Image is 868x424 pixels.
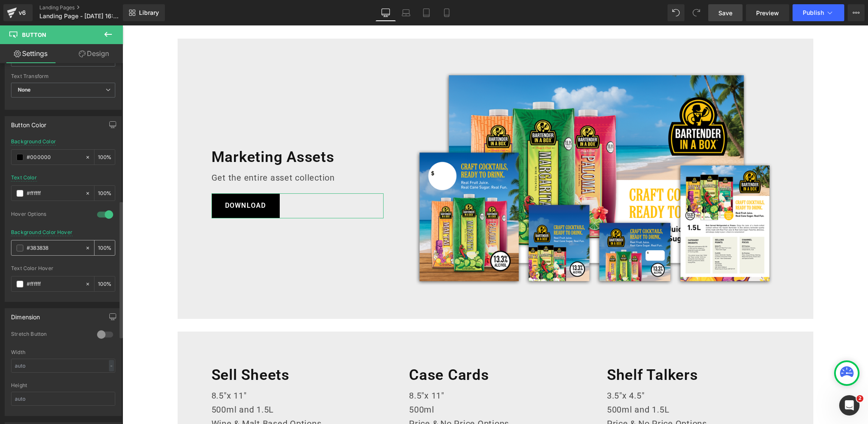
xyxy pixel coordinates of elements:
[11,382,115,388] div: Height
[376,4,396,21] a: Desktop
[11,73,115,79] div: Text Transform
[746,4,789,21] a: Preview
[3,4,33,21] a: v6
[287,363,459,377] p: 8.5"x 11"
[22,31,46,38] span: Button
[11,349,115,355] div: Width
[437,4,457,21] a: Mobile
[287,391,459,405] p: Price & No Price Options
[18,86,31,93] b: None
[668,4,684,21] button: Undo
[39,13,121,20] span: Landing Page - [DATE] 16:01:04
[89,391,262,405] p: Wine & Malt Based Options
[848,4,865,21] button: More
[396,4,416,21] a: Laptop
[27,279,81,289] input: Color
[484,340,657,360] h1: Shelf Talkers
[89,122,262,142] h1: Marketing Assets
[89,168,157,192] a: DOWNLOAD
[803,9,824,16] span: Publish
[718,8,732,17] span: Save
[95,276,115,291] div: %
[89,377,262,391] p: 500ml and 1.5L
[11,309,40,321] div: Dimension
[11,211,89,220] div: Hover Options
[756,8,779,17] span: Preview
[839,395,860,416] iframe: Intercom live chat
[109,360,114,371] div: -
[89,145,262,159] p: Get the entire asset collection
[11,175,37,181] div: Text Color
[11,229,72,235] div: Background Color Hover
[95,150,115,165] div: %
[123,4,165,21] a: New Library
[11,359,115,373] input: auto
[11,139,56,145] div: Background Color
[27,189,81,198] input: Color
[484,363,657,377] p: 3.5"x 4.5"
[484,377,657,391] p: 500ml and 1.5L
[11,331,89,340] div: Stretch Button
[139,9,159,17] span: Library
[688,4,705,21] button: Redo
[287,377,459,391] p: 500ml
[63,44,125,63] a: Design
[27,153,81,162] input: Color
[89,340,262,360] h1: Sell Sheets
[95,240,115,255] div: %
[95,186,115,201] div: %
[11,392,115,406] input: auto
[11,117,46,128] div: Button Color
[484,391,657,405] p: Price & No Price Options
[39,4,137,11] a: Landing Pages
[17,7,28,18] div: v6
[287,340,459,360] h1: Case Cards
[27,243,81,253] input: Color
[793,4,844,21] button: Publish
[89,363,262,377] p: 8.5"x 11"
[416,4,437,21] a: Tablet
[857,395,863,402] span: 2
[11,265,115,271] div: Text Color Hover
